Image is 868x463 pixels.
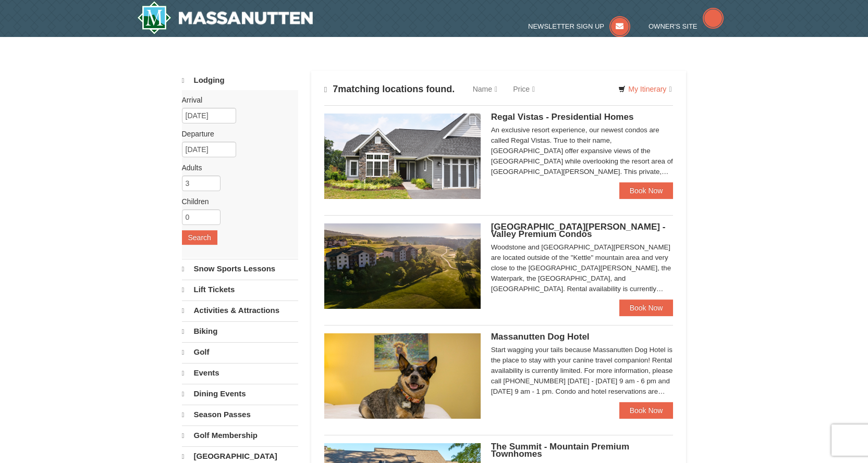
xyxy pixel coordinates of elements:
[182,129,290,139] label: Departure
[491,112,634,122] span: Regal Vistas - Presidential Homes
[182,196,290,207] label: Children
[505,79,543,99] a: Price
[324,223,481,309] img: 19219041-4-ec11c166.jpg
[619,182,674,199] a: Book Now
[182,280,298,299] a: Lift Tickets
[182,71,298,90] a: Lodging
[528,22,604,30] span: Newsletter Sign Up
[324,333,481,419] img: 27428181-5-81c892a3.jpg
[182,363,298,383] a: Events
[182,95,290,105] label: Arrival
[182,321,298,341] a: Biking
[182,301,298,320] a: Activities & Attractions
[491,125,674,177] div: An exclusive resort experience, our newest condos are called Regal Vistas. True to their name, [G...
[182,426,298,445] a: Golf Membership
[182,405,298,424] a: Season Passes
[465,79,505,99] a: Name
[649,22,698,30] span: Owner's Site
[612,81,678,97] a: My Itinerary
[137,1,313,34] a: Massanutten Resort
[649,22,724,30] a: Owner's Site
[182,342,298,362] a: Golf
[491,345,674,397] div: Start wagging your tails because Massanutten Dog Hotel is the place to stay with your canine trav...
[324,114,481,199] img: 19218991-1-902409a9.jpg
[491,332,590,342] span: Massanutten Dog Hotel
[182,230,217,245] button: Search
[182,162,290,173] label: Adults
[528,22,630,30] a: Newsletter Sign Up
[182,384,298,404] a: Dining Events
[137,1,313,34] img: Massanutten Resort Logo
[619,299,674,316] a: Book Now
[491,242,674,294] div: Woodstone and [GEOGRAPHIC_DATA][PERSON_NAME] are located outside of the "Kettle" mountain area an...
[491,442,629,459] span: The Summit - Mountain Premium Townhomes
[491,222,666,239] span: [GEOGRAPHIC_DATA][PERSON_NAME] - Valley Premium Condos
[182,259,298,279] a: Snow Sports Lessons
[619,402,674,419] a: Book Now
